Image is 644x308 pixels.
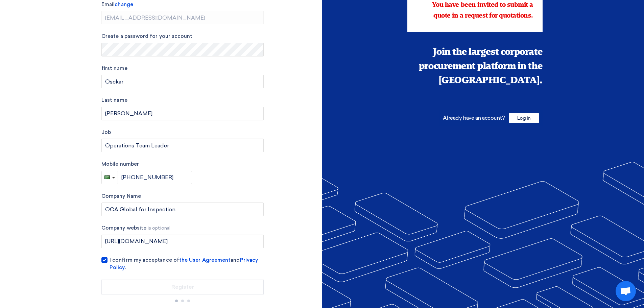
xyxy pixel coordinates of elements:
font: Join the largest corporate procurement platform in the [GEOGRAPHIC_DATA]. [419,48,543,86]
font: Mobile number [101,161,139,167]
font: Email [101,1,115,7]
font: and [231,257,240,263]
font: You have been invited to submit a quote in a request for quotations. [432,2,533,19]
font: Job [101,129,111,135]
font: first name [101,65,127,71]
font: Last name [101,97,127,103]
input: Enter your business email... [101,11,264,24]
input: Last Name... [101,107,264,120]
input: Register [101,280,264,294]
font: Company website [101,225,146,231]
input: ex: yourcompany.com [101,235,264,248]
font: Company Name [101,193,141,199]
input: Enter your first name... [101,75,264,88]
input: Enter phone number... [118,171,192,184]
font: . [125,264,126,270]
font: is optional [148,226,170,231]
font: Create a password for your account [101,33,193,39]
input: Enter your job title... [101,139,264,152]
a: the User Agreement [179,257,231,263]
font: Log in [517,115,531,121]
a: Log in [509,115,539,121]
font: Already have an account? [443,115,505,121]
font: I confirm my acceptance of [110,257,179,263]
a: Open chat [616,281,636,301]
input: Enter your company name... [101,203,264,216]
font: change [115,1,133,7]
